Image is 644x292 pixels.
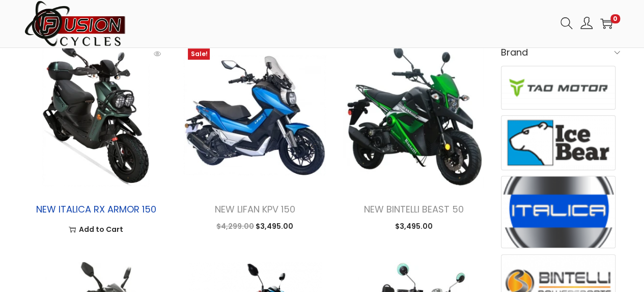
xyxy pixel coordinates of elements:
[256,221,293,231] span: 3,495.00
[395,221,399,231] span: $
[395,221,432,231] span: 3,495.00
[501,40,620,64] h6: Brand
[501,116,615,170] img: Ice Bear
[214,203,295,216] a: NEW LIFAN KPV 150
[147,43,167,64] span: Quick View
[363,203,463,216] a: NEW BINTELLI BEAST 50
[32,222,160,237] a: Add to Cart
[256,221,260,231] span: $
[600,17,612,30] a: 0
[501,66,615,109] img: Tao Motor
[501,176,615,248] img: Italica Motors
[216,221,221,231] span: $
[216,221,254,231] span: 4,299.00
[36,203,156,216] a: NEW ITALICA RX ARMOR 150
